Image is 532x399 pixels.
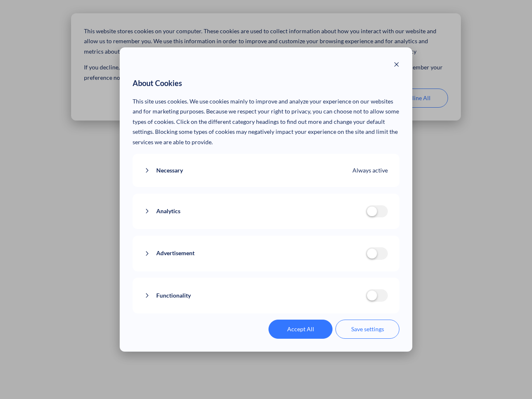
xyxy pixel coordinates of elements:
[144,248,366,259] button: Advertisement
[156,165,183,176] span: Necessary
[156,206,180,217] span: Analytics
[394,60,399,71] button: Close modal
[133,96,400,148] p: This site uses cookies. We use cookies mainly to improve and analyze your experience on our websi...
[144,206,366,217] button: Analytics
[268,320,332,339] button: Accept All
[352,165,388,176] span: Always active
[144,165,353,176] button: Necessary
[133,77,182,90] span: About Cookies
[335,320,399,339] button: Save settings
[156,291,191,301] span: Functionality
[144,291,366,301] button: Functionality
[490,359,532,399] iframe: Chat Widget
[156,248,195,259] span: Advertisement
